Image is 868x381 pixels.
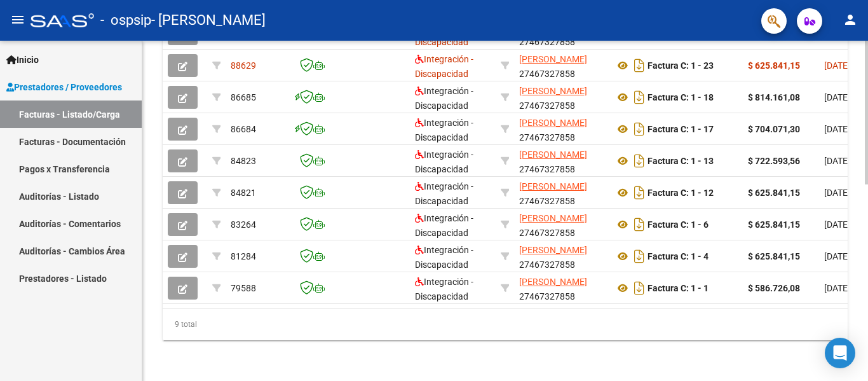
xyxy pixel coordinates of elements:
[519,243,604,270] div: 27467327858
[519,118,587,128] span: [PERSON_NAME]
[648,60,714,71] strong: Factura C: 1 - 23
[231,283,256,293] span: 79588
[415,277,473,301] span: Integración - Discapacidad
[748,124,800,134] strong: $ 704.071,30
[631,119,648,139] i: Descargar documento
[415,181,473,206] span: Integración - Discapacidad
[519,52,604,79] div: 27467327858
[6,53,39,67] span: Inicio
[824,156,850,166] span: [DATE]
[648,219,709,230] strong: Factura C: 1 - 6
[748,60,800,71] strong: $ 625.841,15
[631,183,648,203] i: Descargar documento
[631,278,648,298] i: Descargar documento
[231,251,256,261] span: 81284
[631,87,648,107] i: Descargar documento
[415,86,473,111] span: Integración - Discapacidad
[519,116,604,142] div: 27467327858
[648,251,709,261] strong: Factura C: 1 - 4
[231,60,256,71] span: 88629
[415,149,473,174] span: Integración - Discapacidad
[231,92,256,102] span: 86685
[10,12,25,27] mat-icon: menu
[748,156,800,166] strong: $ 722.593,56
[519,148,604,174] div: 27467327858
[415,245,473,270] span: Integración - Discapacidad
[748,188,800,198] strong: $ 625.841,15
[631,55,648,76] i: Descargar documento
[519,84,604,111] div: 27467327858
[631,151,648,171] i: Descargar documento
[163,308,848,340] div: 9 total
[648,124,714,134] strong: Factura C: 1 - 17
[824,92,850,102] span: [DATE]
[231,124,256,134] span: 86684
[519,54,587,64] span: [PERSON_NAME]
[519,275,604,301] div: 27467327858
[824,283,850,293] span: [DATE]
[825,338,855,368] div: Open Intercom Messenger
[648,156,714,166] strong: Factura C: 1 - 13
[648,283,709,293] strong: Factura C: 1 - 1
[231,219,256,230] span: 83264
[519,179,604,206] div: 27467327858
[415,118,473,142] span: Integración - Discapacidad
[231,156,256,166] span: 84823
[748,283,800,293] strong: $ 586.726,08
[151,6,266,34] span: - [PERSON_NAME]
[519,213,587,223] span: [PERSON_NAME]
[824,188,850,198] span: [DATE]
[748,92,800,102] strong: $ 814.161,08
[100,6,151,34] span: - ospsip
[519,211,604,238] div: 27467327858
[519,86,587,96] span: [PERSON_NAME]
[631,214,648,235] i: Descargar documento
[631,246,648,267] i: Descargar documento
[6,80,122,94] span: Prestadores / Proveedores
[519,277,587,287] span: [PERSON_NAME]
[415,54,473,79] span: Integración - Discapacidad
[519,181,587,191] span: [PERSON_NAME]
[748,219,800,230] strong: $ 625.841,15
[824,124,850,134] span: [DATE]
[824,251,850,261] span: [DATE]
[824,219,850,230] span: [DATE]
[648,188,714,198] strong: Factura C: 1 - 12
[415,213,473,238] span: Integración - Discapacidad
[231,188,256,198] span: 84821
[748,251,800,261] strong: $ 625.841,15
[519,149,587,160] span: [PERSON_NAME]
[843,12,858,27] mat-icon: person
[648,92,714,102] strong: Factura C: 1 - 18
[824,60,850,71] span: [DATE]
[519,245,587,255] span: [PERSON_NAME]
